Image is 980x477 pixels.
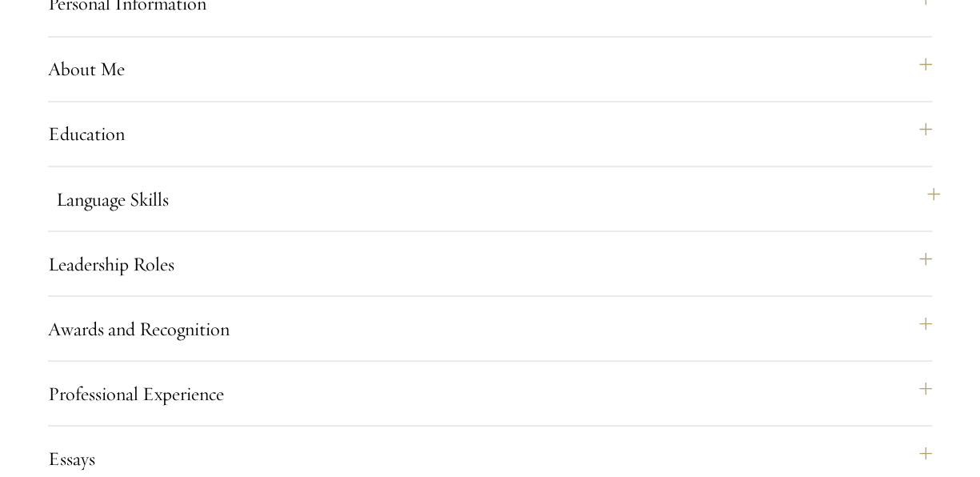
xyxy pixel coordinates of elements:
button: Professional Experience [48,374,932,412]
button: Language Skills [56,179,940,218]
button: Education [48,114,932,153]
button: About Me [48,50,932,88]
button: Leadership Roles [48,244,932,283]
button: Essays [48,439,932,477]
button: Awards and Recognition [48,309,932,347]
